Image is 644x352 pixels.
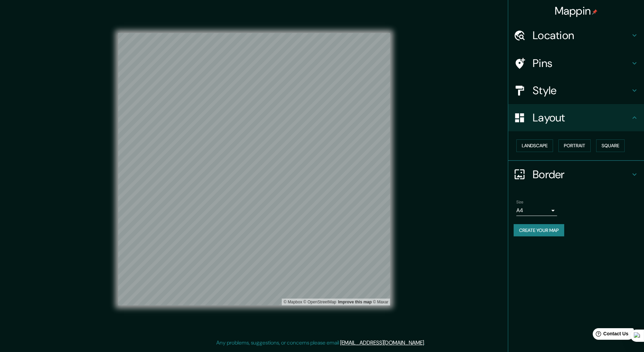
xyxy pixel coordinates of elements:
label: Size [516,199,523,205]
iframe: Help widget launcher [584,325,637,345]
canvas: Map [118,33,390,305]
a: Mapbox [283,300,302,304]
div: Layout [508,104,644,131]
a: Maxar [373,300,388,304]
h4: Location [533,29,630,42]
button: Square [596,139,625,152]
img: pin-icon.png [592,9,597,15]
button: Create your map [514,224,564,237]
div: Pins [508,50,644,77]
h4: Style [533,84,630,97]
a: Map feedback [338,300,372,304]
div: . [426,339,428,347]
div: . [425,339,426,347]
div: Style [508,77,644,104]
a: [EMAIL_ADDRESS][DOMAIN_NAME] [341,339,424,346]
div: A4 [516,205,557,216]
h4: Pins [533,56,630,70]
div: Border [508,161,644,188]
h4: Layout [533,111,630,124]
h4: Mappin [555,4,598,18]
h4: Border [533,168,630,181]
div: Location [508,22,644,49]
a: OpenStreetMap [303,300,336,304]
button: Landscape [516,139,553,152]
p: Any problems, suggestions, or concerns please email . [217,339,425,347]
button: Portrait [558,139,591,152]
